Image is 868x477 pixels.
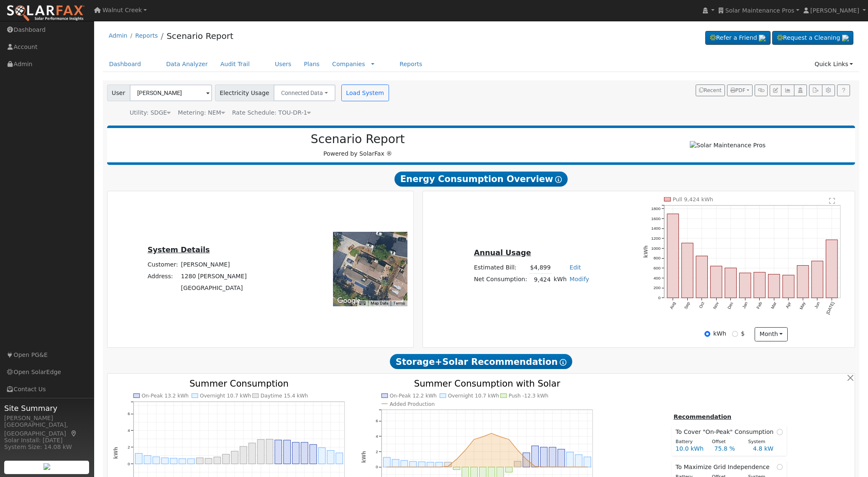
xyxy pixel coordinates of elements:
circle: onclick="" [463,449,467,452]
rect: onclick="" [205,459,212,464]
a: Companies [332,61,365,67]
rect: onclick="" [558,449,565,467]
text: 0 [376,465,378,469]
rect: onclick="" [170,458,177,464]
i: Show Help [560,359,566,366]
td: [GEOGRAPHIC_DATA] [179,282,248,294]
text: Oct [698,301,705,309]
text: Summer Consumption with Solar [414,379,561,389]
circle: onclick="" [577,466,581,469]
text: 1200 [651,236,661,241]
rect: onclick="" [196,458,203,464]
circle: onclick="" [551,466,554,469]
rect: onclick="" [549,447,556,467]
text: 400 [653,276,661,280]
td: Address: [146,271,179,282]
text: Mar [770,301,778,310]
div: 75.8 % [710,444,748,453]
input: $ [732,331,738,337]
a: Reports [393,56,428,72]
button: Recent [696,85,725,96]
rect: onclick="" [826,240,838,298]
circle: onclick="" [446,465,450,468]
rect: onclick="" [725,268,737,298]
button: Edit User [770,85,781,96]
td: Estimated Bill: [473,262,529,274]
circle: onclick="" [490,432,493,435]
a: Quick Links [808,56,859,72]
rect: onclick="" [257,440,264,464]
rect: onclick="" [410,462,417,467]
rect: onclick="" [231,451,238,464]
rect: onclick="" [681,243,693,298]
circle: onclick="" [525,458,528,461]
rect: onclick="" [739,273,751,298]
td: [PERSON_NAME] [179,259,248,271]
circle: onclick="" [499,435,502,439]
rect: onclick="" [301,442,308,464]
rect: onclick="" [187,459,195,464]
button: PDF [727,85,753,96]
a: Scenario Report [166,31,233,41]
rect: onclick="" [696,256,708,298]
circle: onclick="" [438,466,441,469]
rect: onclick="" [336,453,343,464]
rect: onclick="" [444,462,451,467]
text: Pull 9,424 kWh [673,196,713,203]
div: System Size: 14.08 kW [4,443,90,451]
circle: onclick="" [385,466,389,469]
text:  [829,197,835,204]
rect: onclick="" [214,457,221,464]
rect: onclick="" [418,462,425,467]
button: Settings [822,85,835,96]
div: Offset [707,439,744,446]
img: Google [335,295,363,306]
text: kWh [643,246,649,258]
rect: onclick="" [540,447,548,467]
rect: onclick="" [532,446,539,467]
text: May [799,301,806,310]
text: kWh [361,451,367,463]
td: $4,899 [529,262,552,274]
div: Utility: SDGE [130,108,171,117]
rect: onclick="" [223,454,230,464]
span: Alias: DRE [232,109,311,116]
a: Terms (opens in new tab) [393,301,405,305]
button: Multi-Series Graph [781,85,794,96]
circle: onclick="" [516,449,520,452]
circle: onclick="" [481,435,484,439]
rect: onclick="" [575,455,582,467]
td: Net Consumption: [473,274,529,286]
input: kWh [704,331,710,337]
label: kWh [713,329,726,338]
text: Added Production [389,401,435,407]
circle: onclick="" [586,466,589,469]
span: To Maximize Grid Independence [676,463,773,472]
rect: onclick="" [584,457,591,467]
circle: onclick="" [568,466,572,469]
a: Admin [109,32,128,39]
img: Solar Maintenance Pros [690,141,766,150]
div: 4.8 kW [748,444,787,453]
text: 1400 [651,226,661,231]
rect: onclick="" [523,453,530,467]
text: Jun [814,301,821,309]
rect: onclick="" [310,445,317,464]
text: 1000 [651,246,661,251]
div: Solar Install: [DATE] [4,436,90,445]
div: System [744,439,780,446]
rect: onclick="" [427,462,434,467]
button: Keyboard shortcuts [359,300,365,306]
text: 800 [653,256,661,261]
input: Select a User [130,85,212,101]
td: Customer: [146,259,179,271]
a: Map [70,430,78,437]
text: On-Peak 13.2 kWh [141,393,189,399]
a: Audit Trail [214,56,256,72]
rect: onclick="" [266,439,273,464]
label: $ [741,329,745,338]
text: [DATE] [825,301,835,315]
rect: onclick="" [161,458,169,464]
rect: onclick="" [292,442,299,464]
img: retrieve [44,463,50,470]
